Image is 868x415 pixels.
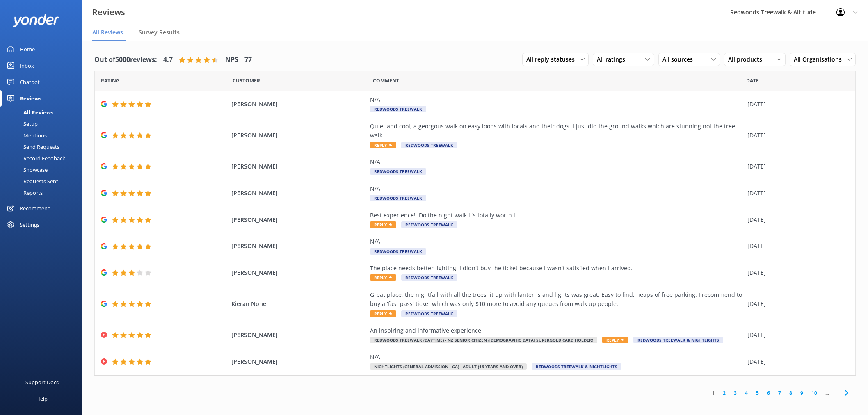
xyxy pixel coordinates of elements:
[370,310,396,317] span: Reply
[5,141,59,153] div: Send Requests
[602,337,628,343] span: Reply
[370,211,743,220] div: Best experience! Do the night walk it’s totally worth it.
[401,274,457,281] span: Redwoods Treewalk
[401,221,457,228] span: Redwoods Treewalk
[796,389,807,397] a: 9
[747,242,845,251] div: [DATE]
[370,221,396,228] span: Reply
[5,164,48,176] div: Showcase
[233,77,260,84] span: Date
[662,55,698,64] span: All sources
[747,331,845,340] div: [DATE]
[719,389,730,397] a: 2
[231,299,366,308] span: Kieran None
[139,28,180,36] span: Survey Results
[20,200,51,217] div: Recommend
[20,41,35,57] div: Home
[370,290,743,309] div: Great place, the nightfall with all the trees lit up with lanterns and lights was great. Easy to ...
[370,237,743,246] div: N/A
[25,374,59,390] div: Support Docs
[5,164,82,176] a: Showcase
[730,389,741,397] a: 3
[728,55,767,64] span: All products
[747,299,845,308] div: [DATE]
[92,28,123,36] span: All Reviews
[785,389,796,397] a: 8
[36,390,48,407] div: Help
[5,141,82,153] a: Send Requests
[774,389,785,397] a: 7
[370,157,743,166] div: N/A
[370,95,743,104] div: N/A
[370,264,743,273] div: The place needs better lighting. I didn't buy the ticket because I wasn't satisfied when I arrived.
[231,162,366,171] span: [PERSON_NAME]
[532,363,621,370] span: Redwoods Treewalk & Nightlights
[747,215,845,224] div: [DATE]
[370,248,426,255] span: Redwoods Treewalk
[370,363,527,370] span: Nightlights (General Admission - GA) - Adult (16 years and over)
[20,217,39,233] div: Settings
[370,326,743,335] div: An inspiring and informative experience
[747,162,845,171] div: [DATE]
[163,55,173,65] h4: 4.7
[12,14,59,27] img: yonder-white-logo.png
[752,389,763,397] a: 5
[231,331,366,340] span: [PERSON_NAME]
[5,187,82,198] a: Reports
[370,337,597,343] span: Redwoods Treewalk (Daytime) - NZ Senior Citizen ([DEMOGRAPHIC_DATA] SuperGold Card Holder)
[5,130,47,141] div: Mentions
[231,100,366,109] span: [PERSON_NAME]
[794,55,847,64] span: All Organisations
[231,357,366,366] span: [PERSON_NAME]
[5,118,38,130] div: Setup
[20,90,41,107] div: Reviews
[5,118,82,130] a: Setup
[5,107,82,118] a: All Reviews
[370,142,396,148] span: Reply
[747,131,845,140] div: [DATE]
[708,389,719,397] a: 1
[747,357,845,366] div: [DATE]
[747,268,845,277] div: [DATE]
[633,337,723,343] span: Redwoods Treewalk & Nightlights
[20,74,40,90] div: Chatbot
[763,389,774,397] a: 6
[370,353,743,362] div: N/A
[370,274,396,281] span: Reply
[373,77,399,84] span: Question
[370,195,426,201] span: Redwoods Treewalk
[231,268,366,277] span: [PERSON_NAME]
[370,122,743,140] div: Quiet and cool, a georgous walk on easy loops with locals and their dogs. I just did the ground w...
[5,176,58,187] div: Requests Sent
[92,6,125,19] h3: Reviews
[5,153,65,164] div: Record Feedback
[746,77,759,84] span: Date
[225,55,238,65] h4: NPS
[370,168,426,175] span: Redwoods Treewalk
[370,106,426,112] span: Redwoods Treewalk
[741,389,752,397] a: 4
[526,55,580,64] span: All reply statuses
[231,242,366,251] span: [PERSON_NAME]
[5,187,43,198] div: Reports
[370,184,743,193] div: N/A
[231,189,366,198] span: [PERSON_NAME]
[5,153,82,164] a: Record Feedback
[101,77,120,84] span: Date
[807,389,821,397] a: 10
[747,189,845,198] div: [DATE]
[597,55,630,64] span: All ratings
[401,310,457,317] span: Redwoods Treewalk
[747,100,845,109] div: [DATE]
[231,131,366,140] span: [PERSON_NAME]
[244,55,252,65] h4: 77
[20,57,34,74] div: Inbox
[231,215,366,224] span: [PERSON_NAME]
[5,107,53,118] div: All Reviews
[821,389,833,397] span: ...
[5,176,82,187] a: Requests Sent
[5,130,82,141] a: Mentions
[94,55,157,65] h4: Out of 5000 reviews:
[401,142,457,148] span: Redwoods Treewalk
